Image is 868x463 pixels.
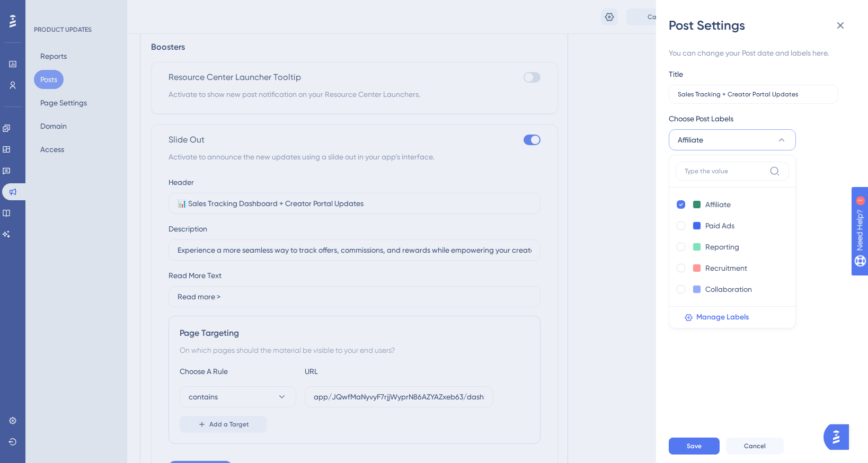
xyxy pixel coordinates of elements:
button: Save [669,438,720,455]
div: Title [669,68,683,81]
span: Manage Labels [696,311,749,324]
div: You can change your Post date and labels here. [669,47,847,59]
div: Post Settings [669,17,855,34]
span: Choose Post Labels [669,112,733,125]
button: Manage Labels [676,307,795,328]
input: New Tag [705,198,748,211]
iframe: UserGuiding AI Assistant Launcher [823,421,855,453]
input: Type the value [685,167,765,175]
button: Cancel [726,438,784,455]
input: New Tag [705,219,748,232]
button: Affiliate [669,129,796,150]
span: Cancel [744,442,766,450]
span: Save [687,442,702,450]
input: New Tag [705,262,749,274]
span: Affiliate [678,133,703,146]
input: New Tag [705,283,755,296]
span: Need Help? [25,3,66,15]
div: 1 [74,5,77,14]
input: Type the value [678,91,829,98]
input: New Tag [705,241,748,253]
